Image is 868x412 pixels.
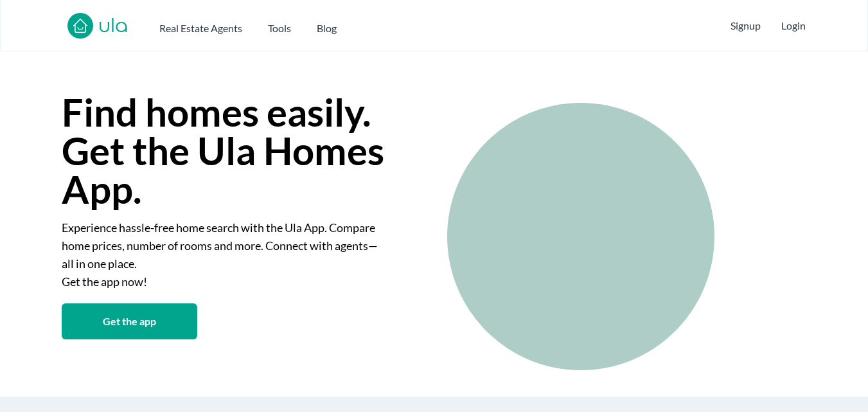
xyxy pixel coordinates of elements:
[781,18,806,33] button: Login
[268,15,291,36] button: Tools
[731,13,761,39] span: Signup
[62,219,383,291] h2: Experience hassle-free home search with the Ula App. Compare home prices, number of rooms and mor...
[434,62,807,370] img: Ula africa app in stores
[159,21,242,36] h2: Real Estate Agents
[317,15,337,36] a: Blog
[159,15,362,36] nav: Main
[62,303,197,339] button: Get the app
[268,21,291,36] h2: Tools
[317,21,337,36] h2: Blog
[62,93,434,208] h1: Find homes easily. Get the Ula Homes App.
[159,15,242,36] button: Real Estate Agents
[98,15,128,39] a: ula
